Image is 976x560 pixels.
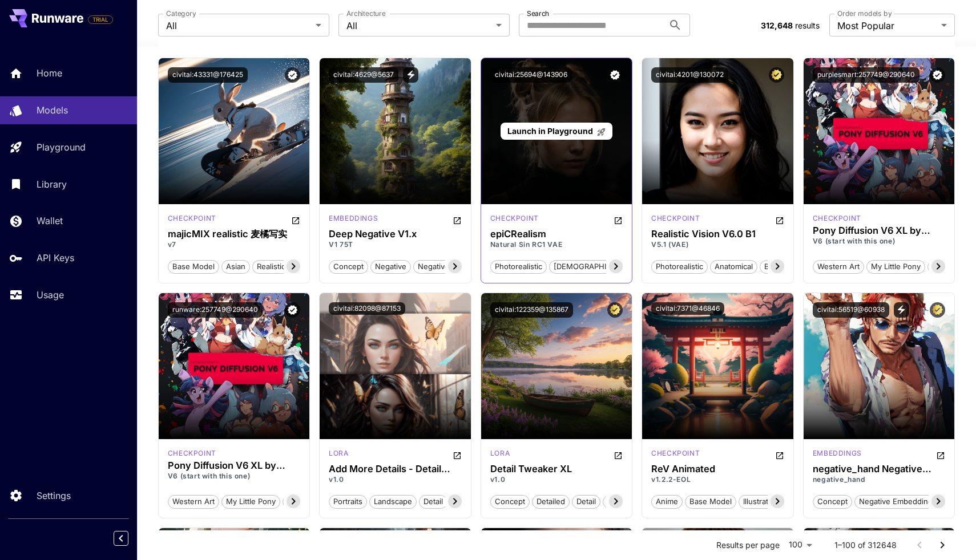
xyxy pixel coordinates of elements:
button: western art [168,494,219,509]
p: lora [329,448,348,458]
span: results [795,21,820,30]
button: photorealistic [651,259,708,274]
h3: negative_hand Negative Embedding [813,464,946,474]
button: photorealistic [490,259,547,274]
span: base model [685,496,736,508]
span: western art [168,496,219,508]
span: concept [491,496,529,508]
button: detail [572,494,600,509]
span: enhancer [603,496,645,508]
button: negative [370,259,411,274]
p: Usage [37,288,64,302]
p: Playground [37,140,86,154]
p: Settings [37,489,71,502]
span: 312,648 [761,21,793,30]
h3: Realistic Vision V6.0 B1 [651,229,784,240]
h3: majicMIX realistic 麦橘写实 [168,229,301,240]
label: Search [527,9,549,18]
div: SD 1.5 [490,213,539,227]
button: portraits [329,494,367,509]
button: anime [651,494,683,509]
span: anatomical [711,261,757,273]
span: TRIAL [88,15,112,24]
button: anatomical [710,259,757,274]
span: detail [420,496,447,508]
span: illustration [739,496,783,508]
p: V5.1 (VAE) [651,240,784,250]
h3: Add More Details - Detail Enhancer / Tweaker (细节调整) LoRA [329,464,462,474]
button: civitai:4629@5637 [329,67,398,83]
button: civitai:25694@143906 [490,67,572,83]
p: V6 (start with this one) [168,471,301,481]
span: negative [371,261,410,273]
p: checkpoint [490,213,539,224]
span: photorealistic [491,261,546,273]
div: Detail Tweaker XL [490,464,623,474]
button: asian [221,259,250,274]
span: base model [760,261,810,273]
p: API Keys [37,251,74,265]
p: checkpoint [651,448,700,458]
p: V1 75T [329,240,462,250]
button: runware:257749@290640 [168,302,263,318]
div: SDXL 1.0 [490,448,510,462]
button: realistic [252,259,290,274]
button: Open in CivitAI [291,213,300,227]
button: Open in CivitAI [614,448,623,462]
span: All [346,19,491,33]
div: Deep Negative V1.x [329,229,462,240]
span: photorealistic [652,261,707,273]
span: negative embedding [414,261,495,273]
span: anime [652,496,682,508]
p: Library [37,177,67,191]
div: SD 1.5 [329,213,378,227]
button: concept [490,494,530,509]
span: my little pony [222,496,280,508]
div: ReV Animated [651,464,784,474]
div: SD 1.5 [813,448,862,462]
div: SD 1.5 [651,448,700,462]
button: illustration [739,494,784,509]
p: Models [37,103,68,117]
div: Pony Diffusion V6 XL by PurpleSmart [813,225,946,236]
button: civitai:43331@176425 [168,67,248,83]
p: checkpoint [651,213,700,224]
div: Pony [813,213,861,224]
a: Launch in Playground [501,123,612,140]
label: Architecture [346,9,385,18]
p: Results per page [716,539,780,551]
label: Category [166,9,196,18]
button: concept [329,259,368,274]
button: detail [419,494,447,509]
button: negative embedding [413,259,496,274]
button: civitai:4201@130072 [651,67,728,83]
p: checkpoint [168,213,216,224]
p: embeddings [813,448,862,458]
h3: epiCRealism [490,229,623,240]
button: Verified working [285,67,300,83]
p: v1.0 [490,474,623,485]
button: Open in CivitAI [775,213,784,227]
div: SD 1.5 [168,213,216,227]
button: Collapse sidebar [114,531,128,546]
button: [DEMOGRAPHIC_DATA] [549,259,641,274]
button: Verified working [607,67,623,83]
button: View trigger words [403,67,418,83]
span: base model [168,261,219,273]
button: Open in CivitAI [453,448,462,462]
span: Add your payment card to enable full platform functionality. [88,13,113,26]
div: 100 [784,537,816,553]
span: portraits [329,496,366,508]
button: enhancer [603,494,646,509]
p: Wallet [37,214,63,228]
button: negative embedding [854,494,937,509]
p: v1.0 [329,474,462,485]
button: civitai:7371@46846 [651,302,724,315]
button: Open in CivitAI [936,448,945,462]
p: negative_hand [813,474,946,485]
span: realistic [253,261,289,273]
span: landscape [370,496,416,508]
p: v7 [168,240,301,250]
